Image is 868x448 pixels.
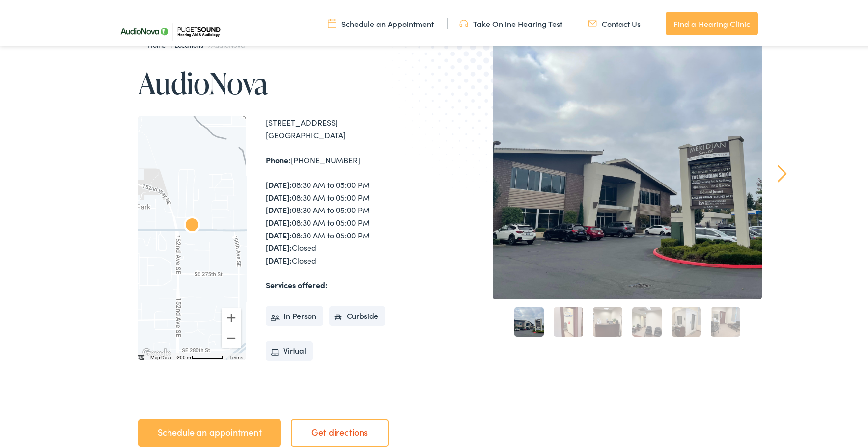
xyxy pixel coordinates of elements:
[140,345,173,358] a: Open this area in Google Maps (opens a new window)
[266,228,292,238] strong: [DATE]:
[266,152,438,165] div: [PHONE_NUMBER]
[266,253,292,264] strong: [DATE]:
[593,305,622,335] a: 3
[266,177,292,188] strong: [DATE]:
[266,215,292,226] strong: [DATE]:
[174,351,226,358] button: Map Scale: 200 m per 62 pixels
[554,305,583,335] a: 2
[222,306,241,326] button: Zoom in
[266,177,438,264] div: 08:30 AM to 05:00 PM 08:30 AM to 05:00 PM 08:30 AM to 05:00 PM 08:30 AM to 05:00 PM 08:30 AM to 0...
[328,16,434,27] a: Schedule an Appointment
[266,339,313,359] li: Virtual
[138,352,144,359] button: Keyboard shortcuts
[672,305,701,335] a: 5
[459,16,562,27] a: Take Online Hearing Test
[180,212,204,236] div: AudioNova
[150,352,171,359] button: Map Data
[222,326,241,346] button: Zoom out
[588,16,641,27] a: Contact Us
[266,190,292,201] strong: [DATE]:
[138,417,281,445] a: Schedule an appointment
[632,305,662,335] a: 4
[266,304,323,324] li: In Person
[266,202,292,213] strong: [DATE]:
[266,114,438,139] div: [STREET_ADDRESS] [GEOGRAPHIC_DATA]
[148,38,245,48] span: / /
[211,38,245,48] span: AudioNova
[711,305,740,335] a: 6
[177,353,191,358] span: 200 m
[459,16,468,27] img: utility icon
[329,304,386,324] li: Curbside
[266,277,328,288] strong: Services offered:
[266,153,291,163] strong: Phone:
[666,10,758,33] a: Find a Hearing Clinic
[138,65,438,97] h1: AudioNova
[588,16,597,27] img: utility icon
[229,353,243,358] a: Terms (opens in new tab)
[778,163,787,181] a: Next
[140,345,173,358] img: Google
[328,16,336,27] img: utility icon
[514,305,544,335] a: 1
[291,417,389,445] a: Get directions
[266,240,292,251] strong: [DATE]:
